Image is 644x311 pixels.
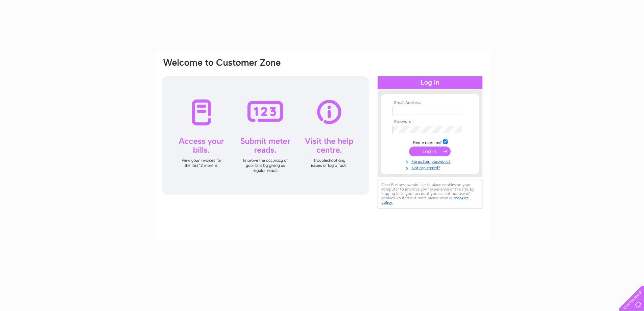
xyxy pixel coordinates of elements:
[391,101,469,105] th: Email Address:
[381,196,469,205] a: cookies policy
[409,147,451,156] input: Submit
[378,179,482,208] div: Clear Business would like to place cookies on your computer to improve your experience of the sit...
[391,138,469,145] td: Remember me?
[391,119,469,124] th: Password:
[392,164,469,171] a: Not registered?
[392,158,469,164] a: Forgotten password?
